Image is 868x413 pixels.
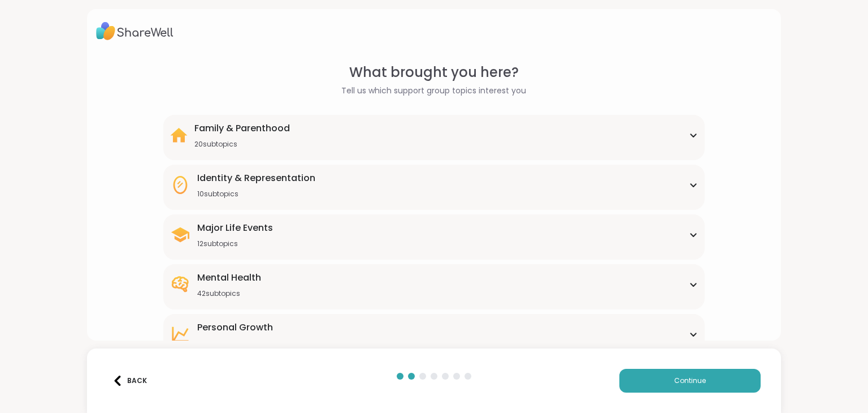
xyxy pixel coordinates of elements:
div: Mental Health [197,271,261,285]
button: Back [107,369,153,393]
div: 12 subtopics [197,239,273,248]
button: Continue [619,369,761,393]
div: 42 subtopics [197,289,261,298]
div: Identity & Representation [197,171,315,185]
div: Back [112,376,147,386]
span: What brought you here? [349,62,519,83]
div: 10 subtopics [197,190,315,199]
div: 20 subtopics [194,140,290,149]
img: ShareWell Logo [96,18,173,44]
div: Major Life Events [197,221,273,235]
span: Continue [674,376,706,386]
div: Personal Growth [197,321,273,334]
span: Tell us which support group topics interest you [341,85,526,97]
div: 22 subtopics [197,339,273,348]
div: Family & Parenthood [194,122,290,135]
